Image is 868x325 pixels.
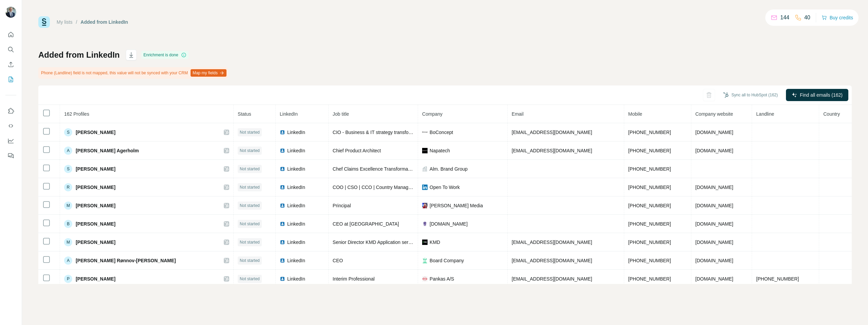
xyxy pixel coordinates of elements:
[695,240,733,245] span: [DOMAIN_NAME]
[333,221,399,227] span: CEO at [GEOGRAPHIC_DATA]
[76,275,115,282] span: [PERSON_NAME]
[64,275,72,283] div: P
[422,221,428,227] img: company-logo
[287,275,305,282] span: LinkedIn
[422,240,428,245] img: company-logo
[287,184,305,191] span: LinkedIn
[430,257,464,264] span: Board Company
[628,130,671,135] span: [PHONE_NUMBER]
[240,276,260,282] span: Not started
[240,129,260,135] span: Not started
[333,240,419,245] span: Senior Director KMD Application services
[280,240,285,245] img: LinkedIn logo
[64,147,72,155] div: A
[280,221,285,227] img: LinkedIn logo
[141,51,189,59] div: Enrichment is done
[430,202,483,209] span: [PERSON_NAME] Media
[333,185,548,190] span: COO | CSO | CCO | Country Manager | Head of Sales | Region Manager | Sales | Operations | Strategi
[695,203,733,208] span: [DOMAIN_NAME]
[695,130,733,135] span: [DOMAIN_NAME]
[240,239,260,245] span: Not started
[628,203,671,208] span: [PHONE_NUMBER]
[240,221,260,227] span: Not started
[512,258,592,263] span: [EMAIL_ADDRESS][DOMAIN_NAME]
[628,185,671,190] span: [PHONE_NUMBER]
[81,19,128,25] div: Added from LinkedIn
[5,105,16,117] button: Use Surfe on LinkedIn
[64,238,72,246] div: M
[430,239,440,246] span: KMD
[64,202,72,210] div: M
[422,111,442,117] span: Company
[76,239,115,246] span: [PERSON_NAME]
[512,276,592,282] span: [EMAIL_ADDRESS][DOMAIN_NAME]
[280,130,285,135] img: LinkedIn logo
[422,203,428,208] img: company-logo
[240,257,260,264] span: Not started
[512,240,592,245] span: [EMAIL_ADDRESS][DOMAIN_NAME]
[512,130,592,135] span: [EMAIL_ADDRESS][DOMAIN_NAME]
[280,166,285,172] img: LinkedIn logo
[76,129,115,136] span: [PERSON_NAME]
[512,111,524,117] span: Email
[64,220,72,228] div: B
[38,67,228,79] div: Phone (Landline) field is not mapped, this value will not be synced with your CRM
[280,203,285,208] img: LinkedIn logo
[64,256,72,265] div: A
[422,148,428,153] img: company-logo
[38,16,50,28] img: Surfe Logo
[5,43,16,56] button: Search
[695,276,733,282] span: [DOMAIN_NAME]
[57,19,73,25] a: My lists
[280,148,285,153] img: LinkedIn logo
[786,89,848,101] button: Find all emails (162)
[287,129,305,136] span: LinkedIn
[823,111,840,117] span: Country
[822,13,853,22] button: Buy credits
[64,165,72,173] div: S
[422,132,428,133] img: company-logo
[430,129,453,136] span: BoConcept
[5,120,16,132] button: Use Surfe API
[756,111,774,117] span: Landline
[695,258,733,263] span: [DOMAIN_NAME]
[628,276,671,282] span: [PHONE_NUMBER]
[422,185,428,190] img: company-logo
[5,135,16,147] button: Dashboard
[628,258,671,263] span: [PHONE_NUMBER]
[280,258,285,263] img: LinkedIn logo
[76,147,139,154] span: [PERSON_NAME] Agerholm
[422,276,428,282] img: company-logo
[333,203,351,208] span: Principal
[76,257,176,264] span: [PERSON_NAME] Rønnov-[PERSON_NAME]
[76,184,115,191] span: [PERSON_NAME]
[240,148,260,154] span: Not started
[512,148,592,153] span: [EMAIL_ADDRESS][DOMAIN_NAME]
[64,111,89,117] span: 162 Profiles
[333,148,381,153] span: Chief Product Architect
[287,166,305,172] span: LinkedIn
[718,90,783,100] button: Sync all to HubSpot (162)
[280,111,298,117] span: LinkedIn
[695,185,733,190] span: [DOMAIN_NAME]
[240,184,260,190] span: Not started
[5,7,16,18] img: Avatar
[64,128,72,136] div: S
[695,221,733,227] span: [DOMAIN_NAME]
[287,239,305,246] span: LinkedIn
[780,14,789,22] p: 144
[76,202,115,209] span: [PERSON_NAME]
[628,166,671,172] span: [PHONE_NUMBER]
[628,221,671,227] span: [PHONE_NUMBER]
[287,221,305,227] span: LinkedIn
[756,276,799,282] span: [PHONE_NUMBER]
[430,184,460,191] span: Open To Work
[695,111,733,117] span: Company website
[76,221,115,227] span: [PERSON_NAME]
[5,150,16,162] button: Feedback
[38,50,120,60] h1: Added from LinkedIn
[64,183,72,191] div: R
[280,185,285,190] img: LinkedIn logo
[695,148,733,153] span: [DOMAIN_NAME]
[430,147,450,154] span: Napatech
